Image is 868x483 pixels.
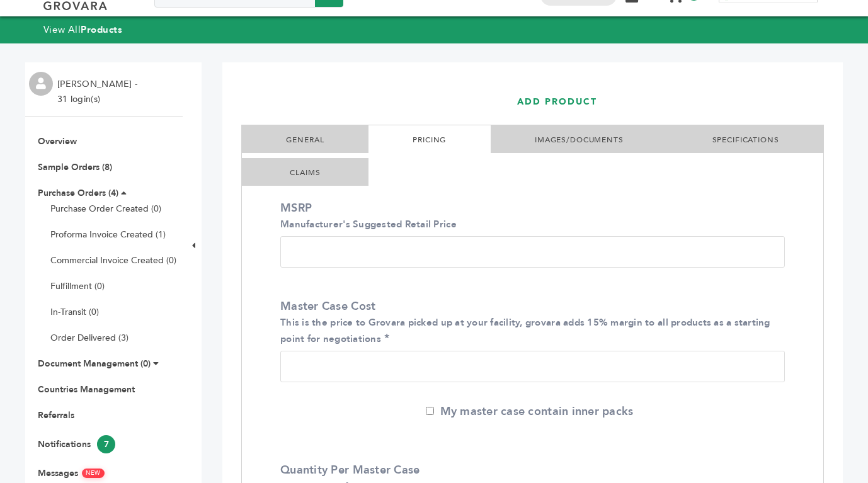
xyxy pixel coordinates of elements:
[81,23,122,36] strong: Products
[280,200,779,232] label: MSRP
[280,316,770,344] small: This is the price to Grovara picked up at your facility, grovara adds 15% margin to all products ...
[280,218,457,230] small: Manufacturer's Suggested Retail Price
[426,407,434,415] input: My master case contain inner packs
[82,469,105,478] span: NEW
[290,168,320,178] a: CLAIMS
[426,404,634,419] label: My master case contain inner packs
[38,409,74,421] a: Referrals
[280,298,779,346] label: Master Case Cost
[38,358,151,370] a: Document Management (0)
[50,280,105,292] a: Fulfillment (0)
[50,306,99,318] a: In-Transit (0)
[38,467,105,479] a: MessagesNEW
[413,135,446,145] a: PRICING
[57,77,140,107] li: [PERSON_NAME] - 31 login(s)
[50,203,161,215] a: Purchase Order Created (0)
[29,72,53,96] img: profile.png
[286,135,324,145] a: GENERAL
[97,435,115,453] span: 7
[50,254,176,266] a: Commercial Invoice Created (0)
[535,135,624,145] a: IMAGES/DOCUMENTS
[50,229,166,241] a: Proforma Invoice Created (1)
[38,135,77,147] a: Overview
[43,23,123,36] a: View AllProducts
[38,438,115,450] a: Notifications7
[38,187,118,199] a: Purchase Orders (4)
[712,135,779,145] a: SPECIFICATIONS
[50,332,128,344] a: Order Delivered (3)
[38,161,112,173] a: Sample Orders (8)
[38,384,135,395] a: Countries Management
[517,79,809,125] h1: ADD PRODUCT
